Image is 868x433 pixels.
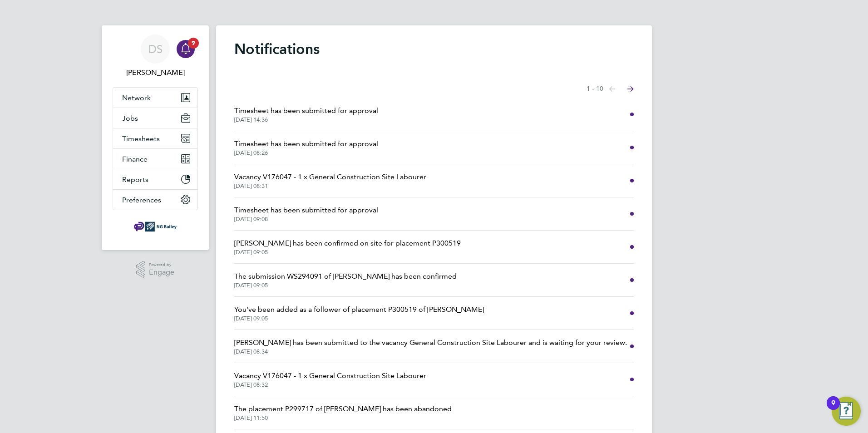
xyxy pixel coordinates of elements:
[234,149,378,157] span: [DATE] 08:26
[234,138,378,157] a: Timesheet has been submitted for approval[DATE] 08:26
[234,138,378,149] span: Timesheet has been submitted for approval
[234,216,378,223] span: [DATE] 09:08
[234,370,426,389] a: Vacancy V176047 - 1 x General Construction Site Labourer[DATE] 08:32
[122,155,148,163] span: Finance
[234,348,627,355] span: [DATE] 08:34
[234,403,452,422] a: The placement P299717 of [PERSON_NAME] has been abandoned[DATE] 11:50
[234,337,627,355] a: [PERSON_NAME] has been submitted to the vacancy General Construction Site Labourer and is waiting...
[136,261,175,278] a: Powered byEngage
[234,172,426,190] a: Vacancy V176047 - 1 x General Construction Site Labourer[DATE] 08:31
[113,88,197,108] button: Network
[234,403,452,414] span: The placement P299717 of [PERSON_NAME] has been abandoned
[177,34,195,64] a: 9
[149,269,174,276] span: Engage
[234,414,452,422] span: [DATE] 11:50
[113,149,197,169] button: Finance
[587,80,634,98] nav: Select page of notifications list
[234,304,484,322] a: You've been added as a follower of placement P300519 of [PERSON_NAME][DATE] 09:05
[122,93,151,102] span: Network
[234,337,627,348] span: [PERSON_NAME] has been submitted to the vacancy General Construction Site Labourer and is waiting...
[234,116,378,123] span: [DATE] 14:36
[122,114,138,123] span: Jobs
[113,190,197,210] button: Preferences
[234,238,461,249] span: [PERSON_NAME] has been confirmed on site for placement P300519
[134,219,177,234] img: ngbailey-logo-retina.png
[113,169,197,189] button: Reports
[234,40,634,58] h1: Notifications
[234,271,457,289] a: The submission WS294091 of [PERSON_NAME] has been confirmed[DATE] 09:05
[234,271,457,282] span: The submission WS294091 of [PERSON_NAME] has been confirmed
[234,105,378,116] span: Timesheet has been submitted for approval
[113,128,197,148] button: Timesheets
[122,196,161,204] span: Preferences
[148,43,163,55] span: DS
[234,370,426,381] span: Vacancy V176047 - 1 x General Construction Site Labourer
[234,205,378,223] a: Timesheet has been submitted for approval[DATE] 09:08
[113,219,198,234] a: Go to home page
[113,108,197,128] button: Jobs
[587,84,603,93] span: 1 - 10
[234,205,378,216] span: Timesheet has been submitted for approval
[122,134,160,143] span: Timesheets
[234,172,426,182] span: Vacancy V176047 - 1 x General Construction Site Labourer
[234,182,426,190] span: [DATE] 08:31
[113,34,198,78] a: DS[PERSON_NAME]
[831,403,835,415] div: 9
[113,67,198,78] span: Darren Slade
[234,282,457,289] span: [DATE] 09:05
[122,175,148,184] span: Reports
[234,304,484,315] span: You've been added as a follower of placement P300519 of [PERSON_NAME]
[188,38,199,49] span: 9
[234,238,461,256] a: [PERSON_NAME] has been confirmed on site for placement P300519[DATE] 09:05
[234,381,426,389] span: [DATE] 08:32
[102,25,209,250] nav: Main navigation
[832,397,861,426] button: Open Resource Center, 9 new notifications
[234,315,484,322] span: [DATE] 09:05
[234,249,461,256] span: [DATE] 09:05
[149,261,174,269] span: Powered by
[234,105,378,123] a: Timesheet has been submitted for approval[DATE] 14:36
